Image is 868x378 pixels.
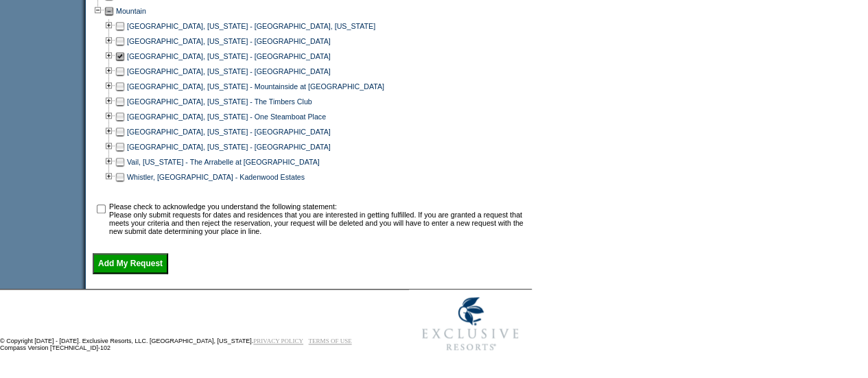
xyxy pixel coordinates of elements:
a: [GEOGRAPHIC_DATA], [US_STATE] - [GEOGRAPHIC_DATA] [127,37,331,45]
a: Mountain [116,7,146,15]
a: [GEOGRAPHIC_DATA], [US_STATE] - [GEOGRAPHIC_DATA] [127,52,331,60]
a: PRIVACY POLICY [253,338,303,344]
a: [GEOGRAPHIC_DATA], [US_STATE] - [GEOGRAPHIC_DATA] [127,128,331,136]
td: Please check to acknowledge you understand the following statement: Please only submit requests f... [109,202,527,235]
a: [GEOGRAPHIC_DATA], [US_STATE] - [GEOGRAPHIC_DATA] [127,143,331,151]
input: Add My Request [93,253,168,274]
a: [GEOGRAPHIC_DATA], [US_STATE] - One Steamboat Place [127,113,326,121]
a: TERMS OF USE [309,338,352,344]
a: [GEOGRAPHIC_DATA], [US_STATE] - Mountainside at [GEOGRAPHIC_DATA] [127,82,384,91]
img: Exclusive Resorts [409,290,532,358]
a: [GEOGRAPHIC_DATA], [US_STATE] - [GEOGRAPHIC_DATA] [127,67,331,75]
a: Vail, [US_STATE] - The Arrabelle at [GEOGRAPHIC_DATA] [127,158,320,166]
a: [GEOGRAPHIC_DATA], [US_STATE] - The Timbers Club [127,97,312,106]
a: [GEOGRAPHIC_DATA], [US_STATE] - [GEOGRAPHIC_DATA], [US_STATE] [127,22,375,30]
a: Whistler, [GEOGRAPHIC_DATA] - Kadenwood Estates [127,173,305,181]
